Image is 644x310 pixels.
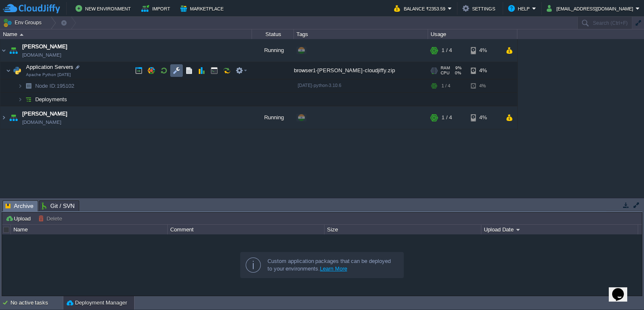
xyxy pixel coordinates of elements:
[547,3,636,13] button: [EMAIL_ADDRESS][DOMAIN_NAME]
[3,17,44,29] button: Env Groups
[252,29,293,39] div: Status
[5,201,34,211] span: Archive
[0,39,7,62] img: AMDAwAAAACH5BAEAAAAALAAAAAABAAEAAAICRAEAOw==
[25,63,75,71] span: Application Servers
[441,106,452,129] div: 1 / 4
[42,201,75,211] span: Git / SVN
[252,106,294,129] div: Running
[22,110,68,118] a: [PERSON_NAME]
[471,62,498,79] div: 4%
[38,215,65,222] button: Delete
[23,79,34,92] img: AMDAwAAAACH5BAEAAAAALAAAAAABAAEAAAICRAEAOw==
[34,96,68,103] a: Deployments
[453,66,462,71] span: 9%
[252,39,294,62] div: Running
[22,42,68,51] a: [PERSON_NAME]
[471,79,498,92] div: 4%
[453,71,461,76] span: 0%
[18,79,23,92] img: AMDAwAAAACH5BAEAAAAALAAAAAABAAEAAAICRAEAOw==
[23,93,34,106] img: AMDAwAAAACH5BAEAAAAALAAAAAABAAEAAAICRAEAOw==
[11,225,167,234] div: Name
[22,118,61,126] a: [DOMAIN_NAME]
[6,62,11,79] img: AMDAwAAAACH5BAEAAAAALAAAAAABAAEAAAICRAEAOw==
[10,296,63,310] div: No active tasks
[394,3,448,13] button: Balance ₹2353.59
[482,225,638,234] div: Upload Date
[34,82,75,89] a: Node ID:195102
[8,106,19,129] img: AMDAwAAAACH5BAEAAAAALAAAAAABAAEAAAICRAEAOw==
[141,3,173,13] button: Import
[441,79,450,92] div: 1 / 4
[25,64,75,70] a: Application ServersApache Python [DATE]
[20,34,23,36] img: AMDAwAAAACH5BAEAAAAALAAAAAABAAEAAAICRAEAOw==
[11,62,23,79] img: AMDAwAAAACH5BAEAAAAALAAAAAABAAEAAAICRAEAOw==
[471,39,498,62] div: 4%
[428,29,517,39] div: Usage
[294,29,428,39] div: Tags
[471,106,498,129] div: 4%
[267,257,397,273] div: Custom application packages that can be deployed to your environments.
[462,3,498,13] button: Settings
[298,83,341,88] span: [DATE]-python-3.10.6
[8,39,19,62] img: AMDAwAAAACH5BAEAAAAALAAAAAABAAEAAAICRAEAOw==
[35,83,57,89] span: Node ID:
[22,51,61,59] a: [DOMAIN_NAME]
[26,72,71,77] span: Apache Python [DATE]
[3,3,60,14] img: CloudJiffy
[5,215,33,222] button: Upload
[508,3,532,13] button: Help
[294,62,428,79] div: browser1-[PERSON_NAME]-cloudjiffy.zip
[0,106,7,129] img: AMDAwAAAACH5BAEAAAAALAAAAAABAAEAAAICRAEAOw==
[441,66,450,71] span: RAM
[180,3,226,13] button: Marketplace
[609,276,636,302] iframe: chat widget
[168,225,324,234] div: Comment
[75,3,133,13] button: New Environment
[34,82,75,89] span: 195102
[1,29,252,39] div: Name
[67,299,127,307] button: Deployment Manager
[441,71,449,76] span: CPU
[320,265,347,272] a: Learn More
[18,93,23,106] img: AMDAwAAAACH5BAEAAAAALAAAAAABAAEAAAICRAEAOw==
[325,225,481,234] div: Size
[441,39,452,62] div: 1 / 4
